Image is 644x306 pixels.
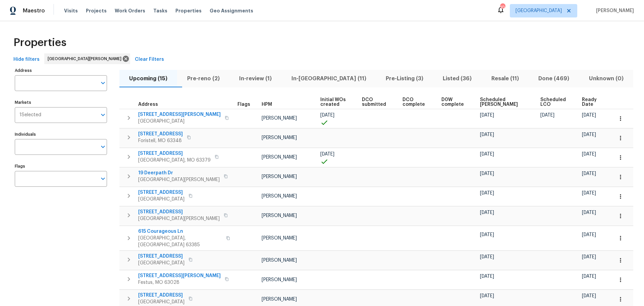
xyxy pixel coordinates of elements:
[13,55,40,64] span: Hide filters
[262,213,297,218] span: [PERSON_NAME]
[115,7,145,14] span: Work Orders
[13,39,66,46] span: Properties
[540,97,571,107] span: Scheduled LCO
[582,210,596,215] span: [DATE]
[582,294,596,298] span: [DATE]
[19,112,41,118] span: 1 Selected
[582,132,596,137] span: [DATE]
[583,74,629,83] span: Unknown (0)
[516,7,562,14] span: [GEOGRAPHIC_DATA]
[320,152,334,157] span: [DATE]
[380,74,429,83] span: Pre-Listing (3)
[175,7,202,14] span: Properties
[138,170,220,176] span: 19 Deerpath Dr
[480,171,494,176] span: [DATE]
[480,191,494,195] span: [DATE]
[138,137,183,144] span: Foristell, MO 63348
[540,113,554,118] span: [DATE]
[98,142,108,151] button: Open
[262,116,297,121] span: [PERSON_NAME]
[138,260,184,266] span: [GEOGRAPHIC_DATA]
[15,132,107,136] label: Individuals
[262,297,297,302] span: [PERSON_NAME]
[582,255,596,259] span: [DATE]
[480,210,494,215] span: [DATE]
[582,274,596,279] span: [DATE]
[480,274,494,279] span: [DATE]
[262,277,297,282] span: [PERSON_NAME]
[262,194,297,199] span: [PERSON_NAME]
[262,155,297,160] span: [PERSON_NAME]
[64,7,78,14] span: Visits
[262,135,297,140] span: [PERSON_NAME]
[138,228,222,235] span: 615 Courageous Ln
[233,74,277,83] span: In-review (1)
[15,164,107,168] label: Flags
[582,171,596,176] span: [DATE]
[480,232,494,237] span: [DATE]
[23,7,45,14] span: Maestro
[486,74,525,83] span: Resale (11)
[11,53,42,66] button: Hide filters
[480,113,494,118] span: [DATE]
[123,74,173,83] span: Upcoming (15)
[132,53,167,66] button: Clear Filters
[138,118,221,125] span: [GEOGRAPHIC_DATA]
[48,55,124,62] span: [GEOGRAPHIC_DATA][PERSON_NAME]
[262,236,297,241] span: [PERSON_NAME]
[441,97,469,107] span: D0W complete
[98,78,108,88] button: Open
[138,209,220,215] span: [STREET_ADDRESS]
[138,150,211,157] span: [STREET_ADDRESS]
[138,111,221,118] span: [STREET_ADDRESS][PERSON_NAME]
[135,55,164,64] span: Clear Filters
[262,102,272,107] span: HPM
[138,235,222,248] span: [GEOGRAPHIC_DATA], [GEOGRAPHIC_DATA] 63385
[138,189,184,196] span: [STREET_ADDRESS]
[138,299,184,305] span: [GEOGRAPHIC_DATA]
[138,176,220,183] span: [GEOGRAPHIC_DATA][PERSON_NAME]
[138,279,221,286] span: Festus, MO 63028
[15,100,107,104] label: Markets
[138,131,183,137] span: [STREET_ADDRESS]
[153,8,167,13] span: Tasks
[138,215,220,222] span: [GEOGRAPHIC_DATA][PERSON_NAME]
[98,110,108,120] button: Open
[262,174,297,179] span: [PERSON_NAME]
[480,152,494,157] span: [DATE]
[138,102,158,107] span: Address
[500,4,505,11] div: 10
[138,272,221,279] span: [STREET_ADDRESS][PERSON_NAME]
[480,294,494,298] span: [DATE]
[285,74,372,83] span: In-[GEOGRAPHIC_DATA] (11)
[86,7,107,14] span: Projects
[138,157,211,164] span: [GEOGRAPHIC_DATA], MO 63379
[44,53,130,64] div: [GEOGRAPHIC_DATA][PERSON_NAME]
[181,74,225,83] span: Pre-reno (2)
[210,7,253,14] span: Geo Assignments
[237,102,250,107] span: Flags
[262,258,297,263] span: [PERSON_NAME]
[320,97,350,107] span: Initial WOs created
[582,232,596,237] span: [DATE]
[437,74,477,83] span: Listed (36)
[138,253,184,260] span: [STREET_ADDRESS]
[593,7,634,14] span: [PERSON_NAME]
[402,97,430,107] span: DCO complete
[533,74,575,83] span: Done (469)
[480,97,529,107] span: Scheduled [PERSON_NAME]
[480,132,494,137] span: [DATE]
[582,97,602,107] span: Ready Date
[480,255,494,259] span: [DATE]
[15,69,107,73] label: Address
[582,152,596,157] span: [DATE]
[582,113,596,118] span: [DATE]
[362,97,391,107] span: DCO submitted
[138,292,184,299] span: [STREET_ADDRESS]
[138,196,184,203] span: [GEOGRAPHIC_DATA]
[320,113,334,118] span: [DATE]
[582,191,596,195] span: [DATE]
[98,174,108,183] button: Open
